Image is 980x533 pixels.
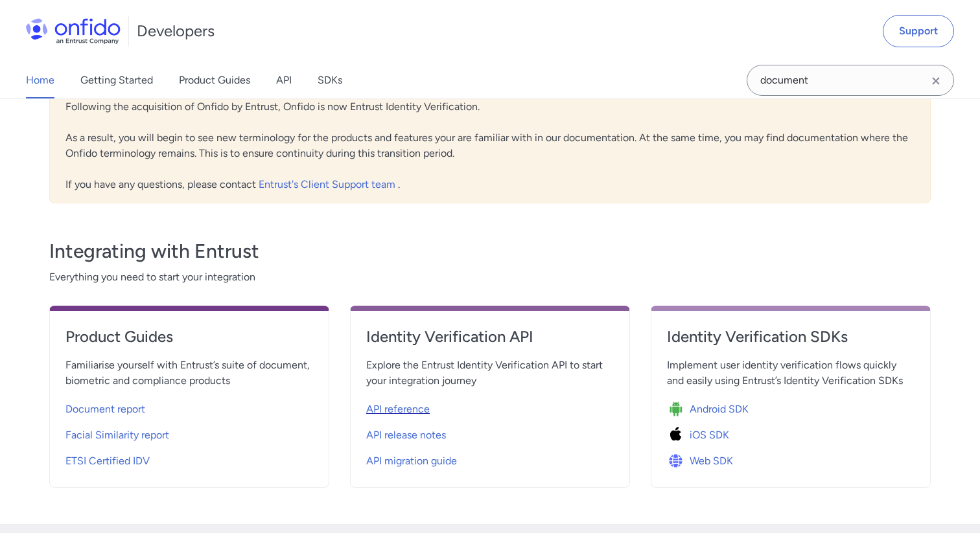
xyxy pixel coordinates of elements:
[366,446,614,471] a: API migration guide
[65,394,313,420] a: Document report
[65,453,150,469] span: ETSI Certified IDV
[65,357,313,389] span: Familiarise yourself with Entrust’s suite of document, biometric and compliance products
[26,18,121,44] img: Onfido Logo
[366,420,614,446] a: API release notes
[667,400,690,418] img: Icon Android SDK
[690,453,733,469] span: Web SDK
[65,326,313,357] a: Product Guides
[366,402,430,417] span: API reference
[49,88,931,203] div: Following the acquisition of Onfido by Entrust, Onfido is now Entrust Identity Verification. As a...
[667,326,915,347] h4: Identity Verification SDKs
[49,269,931,285] span: Everything you need to start your integration
[690,427,729,443] span: iOS SDK
[49,238,931,264] h3: Integrating with Entrust
[26,62,54,98] a: Home
[366,453,457,469] span: API migration guide
[179,62,250,98] a: Product Guides
[259,178,398,190] a: Entrust's Client Support team
[276,62,292,98] a: API
[667,357,915,389] span: Implement user identity verification flows quickly and easily using Entrust’s Identity Verificati...
[366,357,614,389] span: Explore the Entrust Identity Verification API to start your integration journey
[667,452,690,470] img: Icon Web SDK
[366,394,614,420] a: API reference
[65,446,313,471] a: ETSI Certified IDV
[80,62,153,98] a: Getting Started
[928,73,944,89] svg: Clear search field button
[65,427,169,443] span: Facial Similarity report
[65,420,313,446] a: Facial Similarity report
[883,15,954,47] a: Support
[366,326,614,357] a: Identity Verification API
[747,65,954,96] input: Onfido search input field
[65,326,313,347] h4: Product Guides
[667,394,915,420] a: Icon Android SDKAndroid SDK
[318,62,342,98] a: SDKs
[667,446,915,471] a: Icon Web SDKWeb SDK
[667,326,915,357] a: Identity Verification SDKs
[137,21,215,41] h1: Developers
[65,402,145,417] span: Document report
[690,402,749,417] span: Android SDK
[667,426,690,444] img: Icon iOS SDK
[366,427,446,443] span: API release notes
[667,420,915,446] a: Icon iOS SDKiOS SDK
[366,326,614,347] h4: Identity Verification API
